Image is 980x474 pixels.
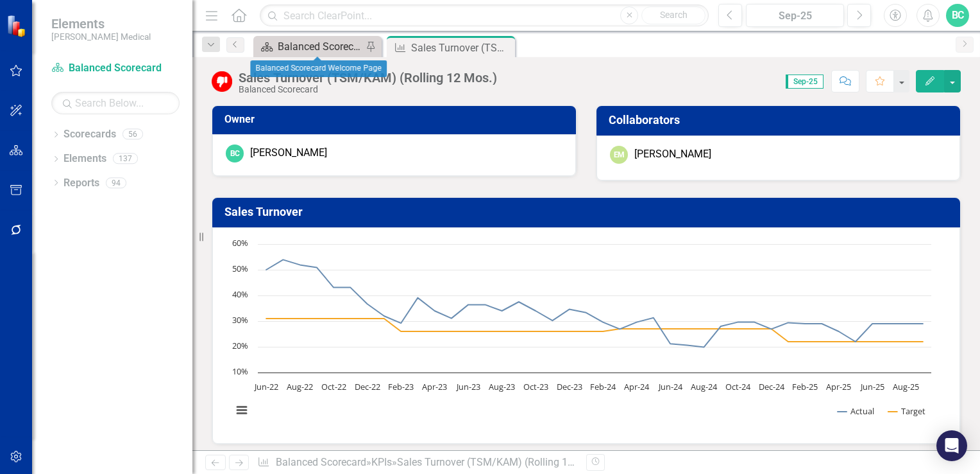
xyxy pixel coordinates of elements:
img: ClearPoint Strategy [6,14,29,37]
div: Sales Turnover (TSM/KAM) (Rolling 12 Mos.) [411,40,512,56]
div: Sales Turnover (TSM/KAM) (Rolling 12 Mos.) [397,456,602,468]
span: Search [660,10,688,20]
input: Search ClearPoint... [260,4,709,27]
small: [PERSON_NAME] Medical [51,31,151,42]
text: Apr-24 [624,381,650,392]
text: Aug-25 [893,381,919,392]
text: Jun-22 [253,381,278,392]
a: Reports [63,176,99,191]
div: Balanced Scorecard Welcome Page [250,60,387,77]
a: Balanced Scorecard [276,456,366,468]
button: Sep-25 [746,4,844,27]
button: Search [641,6,705,24]
text: Aug-23 [489,381,515,392]
text: Feb-23 [388,381,414,392]
text: 50% [232,263,248,274]
div: [PERSON_NAME] [634,147,711,162]
div: Open Intercom Messenger [936,430,967,461]
text: Feb-24 [590,381,616,392]
text: 30% [232,314,248,326]
text: Jun-25 [859,381,884,392]
text: Dec-23 [557,381,582,392]
h3: Sales Turnover [224,206,952,218]
div: [PERSON_NAME] [250,146,327,161]
div: Sep-25 [750,8,840,24]
div: EM [610,146,628,164]
span: Sep-25 [786,75,824,89]
span: Elements [51,16,151,31]
text: Oct-23 [523,381,548,392]
text: Feb-25 [792,381,818,392]
text: Jun-24 [657,381,683,392]
text: 20% [232,340,248,351]
h3: Collaborators [609,114,952,127]
div: 94 [106,177,126,188]
text: Aug-24 [691,381,718,392]
text: Dec-22 [355,381,380,392]
text: Oct-22 [321,381,346,392]
text: Apr-23 [422,381,447,392]
text: Aug-22 [287,381,313,392]
img: Below Target [212,71,232,92]
input: Search Below... [51,92,180,114]
a: Balanced Scorecard [51,61,180,76]
div: Balanced Scorecard Welcome Page [278,39,362,55]
text: Jun-23 [455,381,480,392]
svg: Interactive chart [226,238,938,430]
div: 137 [113,154,138,164]
div: Balanced Scorecard [239,85,497,94]
text: 40% [232,288,248,300]
div: 56 [122,129,143,140]
div: » » [257,455,577,470]
button: Show Actual [838,405,874,417]
a: KPIs [371,456,392,468]
text: Oct-24 [725,381,751,392]
text: 60% [232,237,248,249]
text: Apr-25 [826,381,851,392]
h3: Owner [224,114,568,125]
a: Scorecards [63,127,116,142]
button: View chart menu, Chart [233,401,251,419]
text: 10% [232,365,248,377]
button: Show Target [888,405,925,417]
div: Sales Turnover (TSM/KAM) (Rolling 12 Mos.) [239,71,497,85]
text: Dec-24 [759,381,785,392]
a: Balanced Scorecard Welcome Page [257,39,362,55]
button: BC [946,4,969,27]
div: Chart. Highcharts interactive chart. [226,238,947,430]
a: Elements [63,152,106,166]
div: BC [226,145,244,162]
